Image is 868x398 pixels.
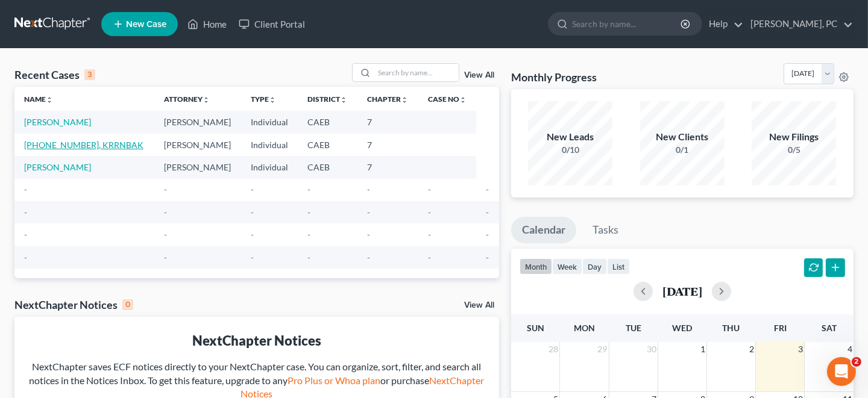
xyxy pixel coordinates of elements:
i: unfold_more [459,96,467,104]
span: - [24,207,27,217]
a: Help [703,13,743,35]
td: Individual [241,134,298,156]
a: [PERSON_NAME], PC [744,13,853,35]
i: unfold_more [401,96,408,104]
i: unfold_more [269,96,276,104]
td: [PERSON_NAME] [154,134,241,156]
span: - [428,207,431,217]
iframe: Intercom live chat [827,357,856,386]
span: - [307,229,310,240]
span: - [24,252,27,263]
span: - [164,229,167,240]
td: Individual [241,111,298,133]
span: - [486,229,489,240]
span: Sun [527,323,544,333]
div: Recent Cases [14,67,95,82]
i: unfold_more [46,96,53,104]
a: Client Portal [233,13,311,35]
span: - [367,229,370,240]
div: New Clients [640,130,725,144]
span: 2 [852,357,861,367]
div: 3 [84,69,95,80]
span: 30 [646,342,658,356]
a: Home [181,13,233,35]
span: 2 [748,342,755,356]
a: [PERSON_NAME] [24,162,91,172]
span: 4 [846,342,854,356]
div: 0/5 [752,144,836,156]
span: - [164,252,167,263]
span: - [251,184,254,194]
span: - [486,207,489,217]
button: list [607,258,630,275]
a: Calendar [511,217,576,243]
td: CAEB [298,111,357,133]
td: 7 [357,111,418,133]
span: - [251,229,254,240]
span: - [164,207,167,217]
h2: [DATE] [662,285,702,297]
div: New Leads [528,130,612,144]
span: - [307,184,310,194]
span: - [307,252,310,263]
td: CAEB [298,134,357,156]
span: Sat [822,323,837,333]
i: unfold_more [340,96,347,104]
span: 28 [547,342,559,356]
td: [PERSON_NAME] [154,156,241,178]
i: unfold_more [203,96,210,104]
span: - [24,229,27,240]
a: View All [464,301,494,309]
td: Individual [241,156,298,178]
div: NextChapter Notices [24,331,489,350]
input: Search by name... [572,13,682,35]
span: Wed [672,323,692,333]
a: Nameunfold_more [24,95,53,104]
span: - [251,252,254,263]
a: [PERSON_NAME] [24,117,91,127]
span: Tue [626,323,641,333]
h3: Monthly Progress [511,70,597,84]
input: Search by name... [374,64,459,81]
div: 0/10 [528,144,612,156]
a: Attorneyunfold_more [164,95,210,104]
span: New Case [126,20,166,29]
a: Tasks [582,217,629,243]
a: Case Nounfold_more [428,95,467,104]
td: 7 [357,156,418,178]
span: Mon [574,323,595,333]
button: week [552,258,582,275]
span: - [367,184,370,194]
span: Thu [723,323,740,333]
a: Pro Plus or Whoa plan [288,375,380,386]
span: - [367,252,370,263]
span: - [428,184,431,194]
div: 0/1 [640,144,725,156]
div: 0 [122,299,133,310]
span: Fri [774,323,787,333]
span: - [428,229,431,240]
span: 29 [597,342,609,356]
a: Chapterunfold_more [367,95,408,104]
span: 1 [699,342,706,356]
td: CAEB [298,156,357,178]
a: View All [464,71,494,79]
a: Districtunfold_more [307,95,347,104]
span: 3 [797,342,804,356]
a: [PHONE_NUMBER], KRRNBAK [24,140,143,150]
span: - [24,184,27,194]
span: - [251,207,254,217]
div: NextChapter Notices [14,297,133,312]
span: - [367,207,370,217]
div: New Filings [752,130,836,144]
span: - [307,207,310,217]
span: - [428,252,431,263]
td: [PERSON_NAME] [154,111,241,133]
button: day [582,258,607,275]
td: 7 [357,134,418,156]
span: - [164,184,167,194]
a: Typeunfold_more [251,95,276,104]
span: - [486,184,489,194]
span: - [486,252,489,263]
button: month [520,258,552,275]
